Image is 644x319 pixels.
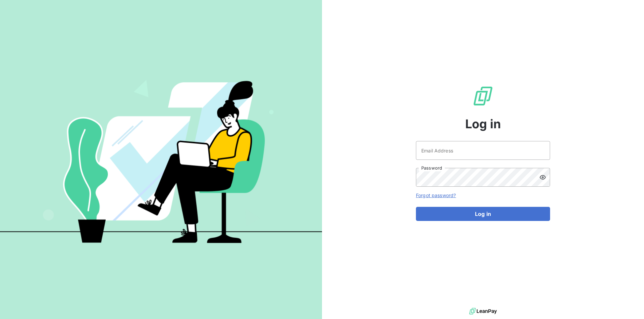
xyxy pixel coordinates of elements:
input: placeholder [416,141,550,160]
span: Log in [465,115,501,133]
a: Forgot password? [416,192,456,198]
img: LeanPay Logo [472,85,494,107]
img: logo [469,306,497,316]
button: Log in [416,207,550,221]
